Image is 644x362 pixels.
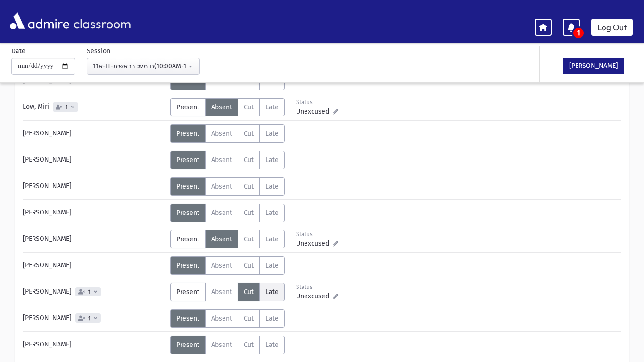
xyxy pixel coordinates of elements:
span: Present [176,314,199,322]
span: Present [176,182,199,190]
div: AttTypes [170,124,285,143]
div: AttTypes [170,309,285,328]
div: AttTypes [170,177,285,196]
div: [PERSON_NAME] [18,230,170,248]
span: 1 [64,104,70,110]
span: Cut [244,156,254,164]
label: Date [11,46,25,56]
div: Status [296,230,338,239]
span: Present [176,103,199,111]
div: [PERSON_NAME] [18,309,170,328]
div: AttTypes [170,336,285,354]
span: Absent [211,156,232,164]
span: Cut [244,235,254,243]
div: [PERSON_NAME] [18,336,170,354]
span: Cut [244,288,254,296]
span: Cut [244,262,254,270]
span: Late [265,103,279,111]
span: Absent [211,341,232,349]
span: Late [265,262,279,270]
span: Late [265,130,279,138]
button: [PERSON_NAME] [563,58,624,74]
div: Status [296,283,338,291]
span: Absent [211,209,232,217]
span: classroom [72,8,131,33]
span: Cut [244,341,254,349]
span: Unexcused [296,239,333,248]
span: Cut [244,182,254,190]
span: Absent [211,182,232,190]
span: Late [265,314,279,322]
div: [PERSON_NAME] [18,256,170,275]
span: Late [265,288,279,296]
span: Cut [244,314,254,322]
span: Absent [211,288,232,296]
span: Late [265,235,279,243]
span: Absent [211,314,232,322]
div: AttTypes [170,256,285,275]
div: AttTypes [170,151,285,169]
span: 1 [86,315,92,321]
span: Present [176,288,199,296]
img: AdmirePro [8,10,72,32]
span: Absent [211,235,232,243]
span: Present [176,156,199,164]
div: AttTypes [170,230,285,248]
div: AttTypes [170,283,285,301]
span: Absent [211,262,232,270]
span: Late [265,209,279,217]
label: Session [87,46,110,56]
span: Absent [211,130,232,138]
span: 1 [86,289,92,295]
span: Cut [244,209,254,217]
div: Status [296,98,338,107]
span: 1 [573,28,584,38]
div: [PERSON_NAME] [18,177,170,196]
span: Late [265,156,279,164]
span: Present [176,341,199,349]
div: [PERSON_NAME] [18,151,170,169]
span: Unexcused [296,291,333,301]
div: Low, Miri [18,98,170,116]
span: Cut [244,130,254,138]
button: 11א-H-חומש: בראשית(10:00AM-10:45AM) [87,58,200,75]
span: Present [176,235,199,243]
span: Absent [211,103,232,111]
a: Log Out [591,19,633,36]
div: [PERSON_NAME] [18,124,170,143]
span: Late [265,182,279,190]
div: AttTypes [170,204,285,222]
div: 11א-H-חומש: בראשית(10:00AM-10:45AM) [93,61,186,71]
div: [PERSON_NAME] [18,204,170,222]
div: AttTypes [170,98,285,116]
span: Present [176,209,199,217]
span: Cut [244,103,254,111]
span: Present [176,262,199,270]
span: Present [176,130,199,138]
span: Unexcused [296,107,333,116]
div: [PERSON_NAME] [18,283,170,301]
